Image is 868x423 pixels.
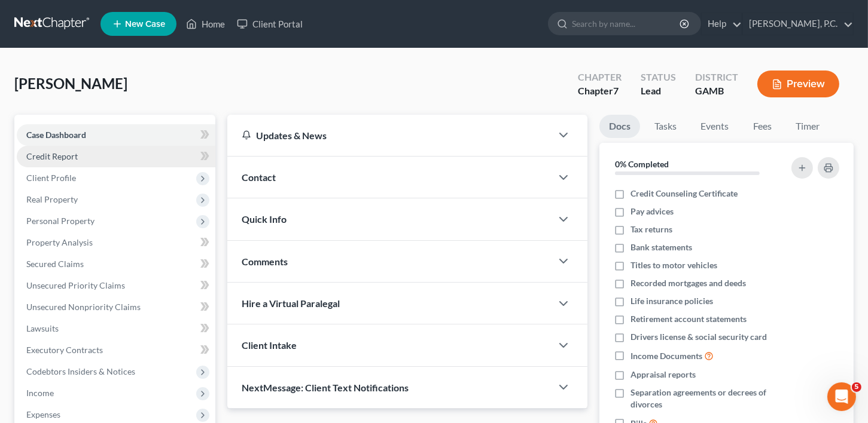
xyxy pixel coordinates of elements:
div: Status [641,70,676,84]
span: Tax returns [631,223,672,235]
span: Recorded mortgages and deeds [631,277,746,289]
span: Appraisal reports [631,369,696,381]
a: Secured Claims [17,253,215,275]
div: Chapter [578,84,622,98]
span: 5 [852,382,861,392]
span: Income [26,388,54,398]
span: Unsecured Priority Claims [26,280,125,290]
span: Titles to motor vehicles [631,259,717,271]
a: Timer [786,115,829,138]
a: Tasks [645,115,686,138]
a: Fees [743,115,781,138]
a: Docs [599,115,640,138]
span: 7 [613,85,619,96]
a: Credit Report [17,146,215,167]
span: Property Analysis [26,237,93,247]
a: Home [180,13,231,35]
span: Expenses [26,409,60,419]
div: GAMB [695,84,738,98]
span: Unsecured Nonpriority Claims [26,302,141,312]
a: [PERSON_NAME], P.C. [743,13,853,35]
a: Unsecured Priority Claims [17,275,215,296]
span: Client Intake [242,339,297,351]
a: Lawsuits [17,318,215,339]
a: Case Dashboard [17,124,215,146]
strong: 0% Completed [615,159,669,169]
span: Secured Claims [26,259,84,269]
span: NextMessage: Client Text Notifications [242,382,409,393]
span: Drivers license & social security card [631,331,767,343]
span: New Case [125,20,165,29]
a: Property Analysis [17,232,215,253]
span: Contact [242,171,276,183]
div: Updates & News [242,129,538,142]
span: Pay advices [631,206,674,217]
span: Income Documents [631,350,702,362]
a: Help [702,13,742,35]
span: Codebtors Insiders & Notices [26,366,135,376]
button: Preview [757,70,839,97]
a: Events [691,115,738,138]
a: Client Portal [231,13,309,35]
span: Comments [242,256,288,267]
input: Search by name... [572,13,681,35]
span: Executory Contracts [26,345,103,355]
span: Quick Info [242,213,287,225]
span: Life insurance policies [631,295,713,307]
a: Executory Contracts [17,339,215,361]
div: Chapter [578,70,622,84]
a: Unsecured Nonpriority Claims [17,296,215,318]
span: Bank statements [631,241,692,253]
span: Hire a Virtual Paralegal [242,298,340,309]
span: Retirement account statements [631,313,747,325]
div: Lead [641,84,676,98]
span: Case Dashboard [26,130,86,140]
span: Client Profile [26,173,76,183]
span: Lawsuits [26,323,59,333]
span: [PERSON_NAME] [14,75,127,92]
span: Separation agreements or decrees of divorces [631,387,780,410]
span: Credit Counseling Certificate [631,188,738,200]
span: Credit Report [26,151,78,161]
div: District [695,70,738,84]
iframe: Intercom live chat [827,382,856,411]
span: Real Property [26,194,78,204]
span: Personal Property [26,216,95,226]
